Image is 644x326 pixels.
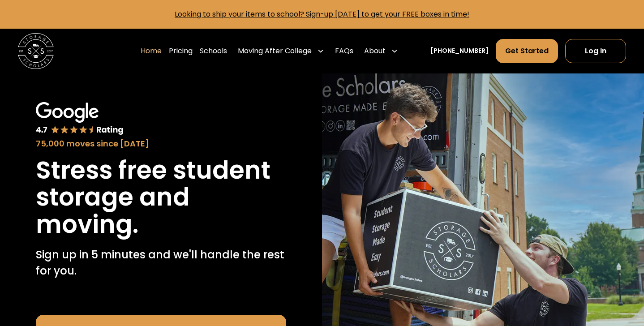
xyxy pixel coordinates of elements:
p: Sign up in 5 minutes and we'll handle the rest for you. [36,247,287,279]
a: Get Started [496,39,558,63]
div: Moving After College [234,39,328,64]
a: Schools [200,39,227,64]
div: Moving After College [238,46,312,56]
div: About [364,46,386,56]
a: Looking to ship your items to school? Sign-up [DATE] to get your FREE boxes in time! [175,9,469,19]
img: Google 4.7 star rating [36,102,124,136]
a: Pricing [169,39,193,64]
h1: Stress free student storage and moving. [36,157,287,238]
a: Log In [565,39,626,63]
a: Home [141,39,162,64]
a: [PHONE_NUMBER] [430,46,489,56]
div: 75,000 moves since [DATE] [36,137,287,150]
img: Storage Scholars main logo [18,33,54,69]
div: About [361,39,402,64]
a: FAQs [335,39,353,64]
